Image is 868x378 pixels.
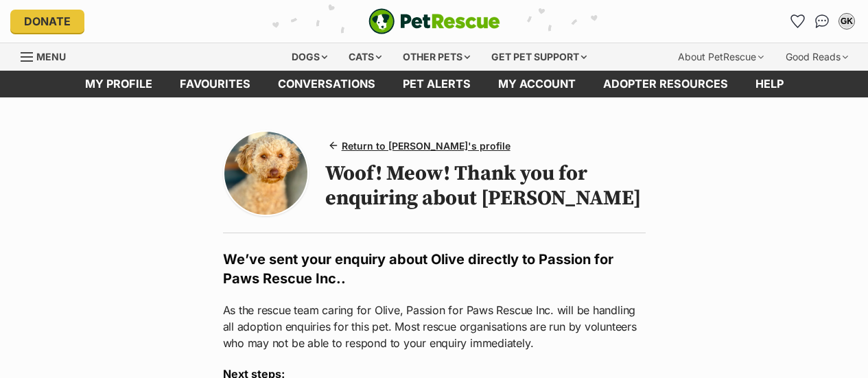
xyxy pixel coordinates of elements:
[224,132,307,215] img: Photo of Olive
[71,71,166,97] a: My profile
[668,43,773,71] div: About PetRescue
[282,43,337,71] div: Dogs
[840,14,854,28] div: GK
[786,10,858,32] ul: Account quick links
[836,10,858,32] button: My account
[339,43,391,71] div: Cats
[325,161,646,211] h1: Woof! Meow! Thank you for enquiring about [PERSON_NAME]
[482,43,596,71] div: Get pet support
[21,43,75,68] a: Menu
[589,71,742,97] a: Adopter resources
[264,71,389,97] a: conversations
[10,10,84,33] a: Donate
[342,139,511,153] span: Return to [PERSON_NAME]'s profile
[786,10,808,32] a: Favourites
[811,10,833,32] a: Conversations
[393,43,480,71] div: Other pets
[223,250,646,288] h2: We’ve sent your enquiry about Olive directly to Passion for Paws Rescue Inc..
[776,43,858,71] div: Good Reads
[36,51,66,62] span: Menu
[223,302,646,351] p: As the rescue team caring for Olive, Passion for Paws Rescue Inc. will be handling all adoption e...
[742,71,797,97] a: Help
[166,71,264,97] a: Favourites
[389,71,484,97] a: Pet alerts
[368,8,500,34] img: logo-e224e6f780fb5917bec1dbf3a21bbac754714ae5b6737aabdf751b685950b380.svg
[815,14,830,28] img: chat-41dd97257d64d25036548639549fe6c8038ab92f7586957e7f3b1b290dea8141.svg
[325,136,516,156] a: Return to [PERSON_NAME]'s profile
[484,71,589,97] a: My account
[368,8,500,34] a: PetRescue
